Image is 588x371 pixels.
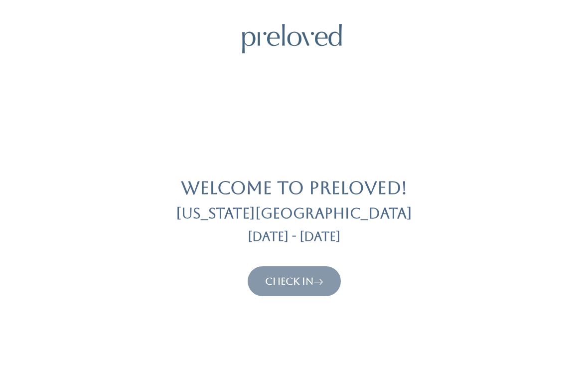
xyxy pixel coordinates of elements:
[248,266,341,296] button: Check In
[176,206,412,222] h2: [US_STATE][GEOGRAPHIC_DATA]
[248,230,340,244] h3: [DATE] - [DATE]
[181,178,407,198] h1: Welcome to Preloved!
[265,275,323,287] a: Check In
[242,24,342,53] img: preloved logo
